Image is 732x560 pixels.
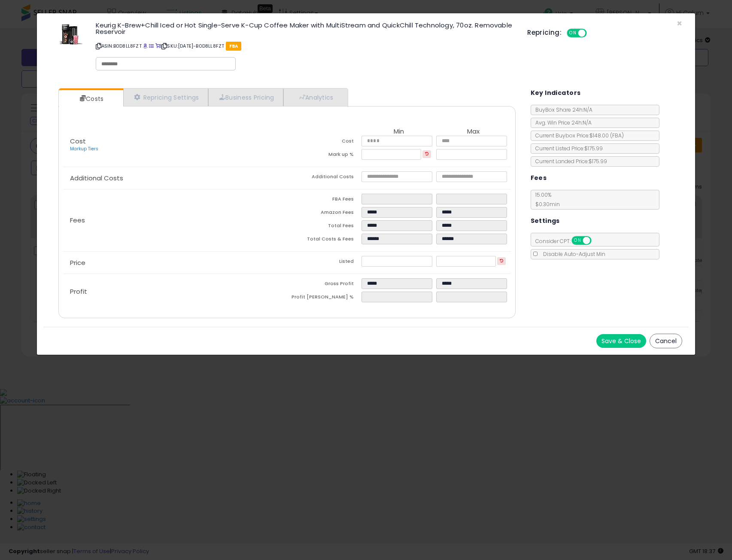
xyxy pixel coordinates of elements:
span: $0.30 min [531,201,560,208]
span: 15.00 % [531,191,560,208]
span: ON [568,30,578,37]
th: Max [436,128,511,136]
td: Total Costs & Fees [287,234,361,247]
span: Consider CPT: [531,237,603,245]
span: × [677,17,682,30]
span: OFF [586,30,599,37]
p: Profit [63,288,287,295]
p: Price [63,259,287,266]
button: Cancel [650,334,682,348]
th: Min [361,128,436,136]
span: FBA [226,42,242,51]
td: Gross Profit [287,278,361,292]
a: Business Pricing [208,88,283,106]
a: Costs [59,90,122,107]
h5: Repricing: [527,29,562,36]
span: Current Landed Price: $175.99 [531,158,607,165]
h5: Key Indicators [531,88,581,98]
td: Listed [287,256,361,269]
td: Profit [PERSON_NAME] % [287,292,361,305]
img: 41MRJ6SPb2L._SL60_.jpg [57,22,82,48]
a: All offer listings [149,43,154,49]
span: BuyBox Share 24h: N/A [531,106,592,113]
button: Save & Close [596,334,646,348]
td: Total Fees [287,220,361,234]
span: $148.00 [589,132,624,139]
td: FBA Fees [287,194,361,207]
span: ON [572,237,583,244]
span: ( FBA ) [610,132,624,139]
span: OFF [590,237,604,244]
span: Disable Auto-Adjust Min [539,250,605,258]
a: Your listing only [155,43,160,49]
a: Analytics [283,88,347,106]
td: Amazon Fees [287,207,361,220]
td: Cost [287,136,361,149]
td: Mark up % [287,149,361,162]
h3: Keurig K-Brew+Chill Iced or Hot Single-Serve K-Cup Coffee Maker with MultiStream and QuickChill T... [96,22,514,35]
h5: Settings [531,216,560,226]
a: BuyBox page [143,43,148,49]
h5: Fees [531,173,547,183]
span: Avg. Win Price 24h: N/A [531,119,592,126]
a: Markup Tiers [70,146,98,152]
td: Additional Costs [287,171,361,185]
p: ASIN: B0D8LL8FZT | SKU: [DATE]-B0D8LL8FZT [96,39,514,53]
p: Cost [63,138,287,152]
p: Additional Costs [63,175,287,182]
p: Fees [63,217,287,224]
a: Repricing Settings [123,88,208,106]
span: Current Buybox Price: [531,132,624,139]
span: Current Listed Price: $175.99 [531,145,603,152]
